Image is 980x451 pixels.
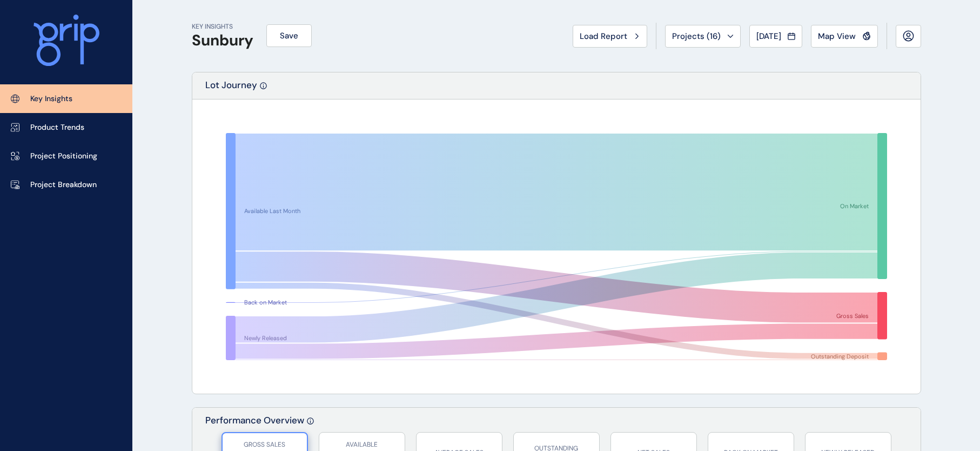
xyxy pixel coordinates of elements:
[749,25,802,48] button: [DATE]
[192,31,253,50] h1: Sunbury
[665,25,741,48] button: Projects (16)
[30,122,84,133] p: Product Trends
[30,94,72,104] p: Key Insights
[818,31,856,42] span: Map View
[205,79,257,99] p: Lot Journey
[756,31,781,42] span: [DATE]
[811,25,878,48] button: Map View
[192,22,253,31] p: KEY INSIGHTS
[573,25,647,48] button: Load Report
[266,24,312,47] button: Save
[30,151,97,162] p: Project Positioning
[672,31,721,42] span: Projects ( 16 )
[325,440,399,449] p: AVAILABLE
[280,30,298,41] span: Save
[30,180,97,190] p: Project Breakdown
[228,440,301,449] p: GROSS SALES
[580,31,627,42] span: Load Report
